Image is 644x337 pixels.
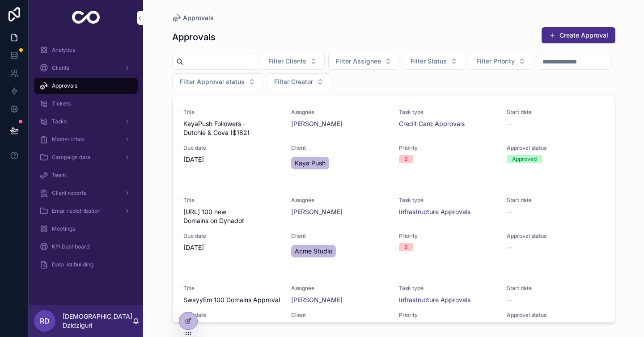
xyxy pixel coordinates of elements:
[52,64,69,72] span: Clients
[183,243,280,252] span: [DATE]
[507,207,512,216] span: --
[173,184,615,272] a: Title[URL] 100 new Domains on DynadotAssignee[PERSON_NAME]Task typeInfrastructure ApprovalsStart ...
[512,155,537,163] div: Approved
[507,243,512,252] span: --
[291,232,388,240] span: Client
[34,42,138,58] a: Analytics
[183,155,280,164] span: [DATE]
[291,197,388,204] span: Assignee
[411,57,447,66] span: Filter Status
[183,295,280,304] span: SwayyEm 100 Domains Approval
[180,77,245,86] span: Filter Approval status
[34,167,138,183] a: Team
[507,144,604,152] span: Approval status
[399,119,465,128] a: Credit Card Approvals
[52,207,101,215] span: Email redistribution
[403,53,465,70] button: Select Button
[268,57,306,66] span: Filter Clients
[291,207,343,216] a: [PERSON_NAME]
[34,257,138,273] a: Data list building
[399,144,496,152] span: Priority
[40,316,50,326] span: RD
[404,243,408,251] div: S
[183,109,280,116] span: Title
[52,243,89,250] span: KPI Dashboard
[507,109,604,116] span: Start date
[172,13,214,22] a: Approvals
[336,57,381,66] span: Filter Assignee
[267,73,331,90] button: Select Button
[507,295,512,304] span: --
[261,53,325,70] button: Select Button
[291,295,343,304] a: [PERSON_NAME]
[183,119,280,137] span: KayaPush Followers - Dutchie & Cova ($182)
[183,312,280,319] span: Due date
[34,60,138,76] a: Clients
[183,13,214,22] span: Approvals
[52,154,90,161] span: Campaign data
[34,78,138,94] a: Approvals
[291,119,343,128] a: [PERSON_NAME]
[295,159,326,168] span: Kaya Push
[399,312,496,319] span: Priority
[183,197,280,204] span: Title
[507,232,604,240] span: Approval status
[542,27,615,43] button: Create Approval
[183,144,280,152] span: Due date
[183,207,280,225] span: [URL] 100 new Domains on Dynadot
[274,77,313,86] span: Filter Creator
[328,53,399,70] button: Select Button
[52,261,93,268] span: Data list building
[183,285,280,292] span: Title
[52,172,66,179] span: Team
[291,144,388,152] span: Client
[399,207,470,216] a: Infrastructure Approvals
[52,118,67,125] span: Tasks
[34,239,138,255] a: KPI Dashboard
[52,46,75,54] span: Analytics
[476,57,515,66] span: Filter Priority
[291,312,388,319] span: Client
[404,155,408,163] div: S
[507,197,604,204] span: Start date
[295,247,332,256] span: Acme Studio
[291,285,388,292] span: Assignee
[507,285,604,292] span: Start date
[507,312,604,319] span: Approval status
[52,82,77,89] span: Approvals
[34,221,138,237] a: Meetings
[63,312,132,330] p: [DEMOGRAPHIC_DATA] Dzidziguri
[52,190,86,197] span: Client reports
[34,203,138,219] a: Email redistribution
[172,73,263,90] button: Select Button
[399,109,496,116] span: Task type
[399,295,470,304] a: Infrastructure Approvals
[34,149,138,165] a: Campaign data
[34,131,138,147] a: Master Inbox
[52,225,75,232] span: Meetings
[52,100,71,107] span: Tickets
[173,96,615,184] a: TitleKayaPush Followers - Dutchie & Cova ($182)Assignee[PERSON_NAME]Task typeCredit Card Approval...
[469,53,533,70] button: Select Button
[29,36,143,284] div: scrollable content
[399,197,496,204] span: Task type
[34,96,138,112] a: Tickets
[183,232,280,240] span: Due date
[72,11,100,25] img: App logo
[291,109,388,116] span: Assignee
[52,136,85,143] span: Master Inbox
[507,119,512,128] span: --
[172,31,216,43] h1: Approvals
[399,285,496,292] span: Task type
[399,232,496,240] span: Priority
[34,114,138,130] a: Tasks
[34,185,138,201] a: Client reports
